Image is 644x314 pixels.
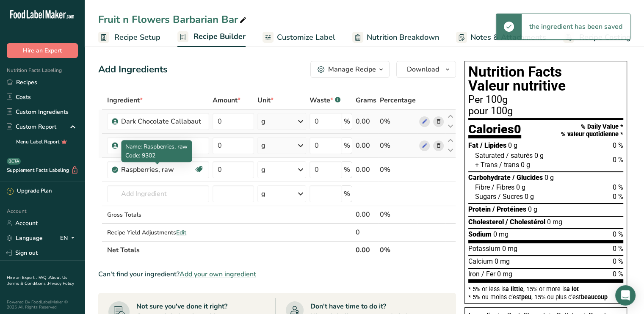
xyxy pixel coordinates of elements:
a: Notes & Attachments [456,28,546,47]
a: Recipe Builder [177,27,246,47]
input: Add Ingredient [107,185,209,202]
div: * 5% ou moins c’est , 15% ou plus c’est [468,294,623,300]
span: 0 mg [547,218,562,226]
span: Unit [257,95,274,105]
span: Sugars [475,193,496,201]
span: Percentage [380,95,416,105]
div: 0% [380,209,416,220]
span: 0 g [525,193,534,201]
span: 0 mg [495,257,510,265]
span: / Protéines [492,205,526,213]
span: / Cholestérol [506,218,545,226]
span: Code: 9302 [125,151,155,160]
span: 0 g [521,161,530,169]
span: 0 [514,122,521,136]
div: Waste [310,95,340,105]
span: Sodium [468,230,492,238]
span: Customize Label [277,32,335,43]
span: Download [407,64,439,74]
div: Dark Chocolate Callabaut [121,116,204,127]
div: 0.00 [356,116,376,127]
button: Download [396,61,456,78]
div: Can't find your ingredient? [98,269,456,279]
span: 0 % [613,193,623,201]
span: Protein [468,205,491,213]
div: 0% [380,165,416,175]
a: Customize Label [263,28,335,47]
div: pour 100g [468,106,623,116]
div: 0% [380,116,416,127]
section: * 5% or less is , 15% or more is [468,283,623,300]
span: 0 % [613,156,623,164]
div: Powered By FoodLabelMaker © 2025 All Rights Reserved [7,300,78,310]
div: Per 100g [468,95,623,105]
div: 0% [380,140,416,151]
span: / Lipides [480,141,506,149]
span: Recipe Setup [114,32,160,43]
span: Edit [176,229,186,237]
span: 0 % [613,257,623,265]
span: Grams [356,95,376,105]
th: Net Totals [105,241,354,259]
span: 0 mg [497,270,512,278]
span: Fibre [475,183,490,191]
span: 0 % [613,245,623,253]
span: / Glucides [512,174,543,182]
span: 0 g [508,141,517,149]
div: Gross Totals [107,210,209,219]
span: Amount [213,95,240,105]
div: EN [60,233,78,243]
span: 0 % [613,183,623,191]
span: Nutrition Breakdown [367,32,439,43]
span: + Trans [475,161,498,169]
span: 0 g [544,174,554,182]
div: Calories [468,123,521,139]
div: 0 [356,227,376,237]
span: a little [506,286,523,292]
span: Notes & Attachments [470,32,546,43]
a: Language [7,231,43,245]
div: Recipe Yield Adjustments [107,228,209,237]
span: / Sucres [498,193,523,201]
a: Hire an Expert . [7,275,37,281]
a: Terms & Conditions . [7,281,48,286]
span: Ingredient [107,95,143,105]
span: 0 g [528,205,537,213]
span: Iron [468,270,480,278]
div: 0.00 [356,165,376,175]
div: 0.00 [356,209,376,220]
div: 0.00 [356,140,376,151]
span: Saturated [475,151,504,160]
span: peu [521,294,531,300]
a: FAQ . [39,275,49,281]
div: Open Intercom Messenger [615,285,636,306]
button: Manage Recipe [310,61,390,78]
div: Raspberries, raw [121,165,194,175]
h1: Nutrition Facts Valeur nutritive [468,65,623,93]
span: / saturés [506,151,533,160]
div: g [261,165,265,175]
div: % Daily Value * % valeur quotidienne * [561,123,623,138]
span: / trans [499,161,519,169]
th: 0% [378,241,417,259]
span: 0 g [534,151,544,160]
span: Recipe Builder [193,31,246,42]
span: Carbohydrate [468,174,511,182]
div: the ingredient has been saved [522,14,630,39]
span: Potassium [468,245,500,253]
button: Hire an Expert [7,43,78,58]
div: g [261,140,265,151]
div: g [261,189,265,199]
div: BETA [7,158,21,165]
a: Nutrition Breakdown [352,28,439,47]
a: About Us . [7,275,67,286]
span: 0 % [613,230,623,238]
div: Manage Recipe [328,64,376,74]
span: Fat [468,141,478,149]
span: / Fer [481,270,495,278]
span: / Fibres [492,183,514,191]
span: 0 % [613,270,623,278]
th: 0.00 [354,241,378,259]
a: Recipe Setup [98,28,160,47]
span: Add your own ingredient [180,269,256,279]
